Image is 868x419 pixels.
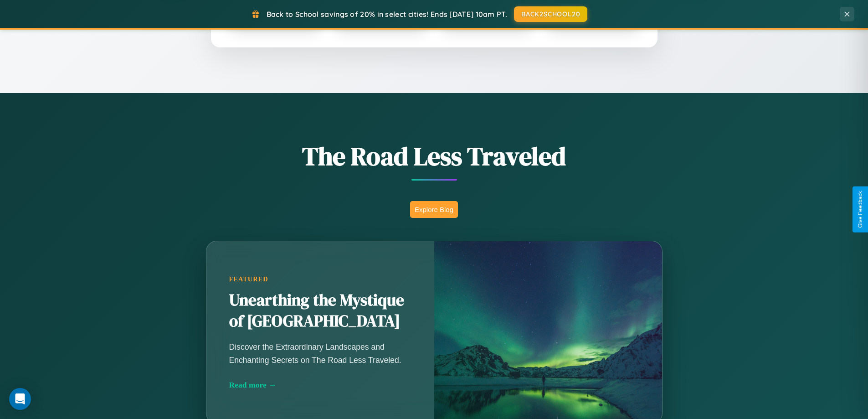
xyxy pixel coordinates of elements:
[514,6,587,22] button: BACK2SCHOOL20
[267,10,507,19] span: Back to School savings of 20% in select cities! Ends [DATE] 10am PT.
[229,290,411,332] h2: Unearthing the Mystique of [GEOGRAPHIC_DATA]
[410,201,458,218] button: Explore Blog
[161,139,708,174] h1: The Road Less Traveled
[229,275,411,283] div: Featured
[9,388,31,410] div: Open Intercom Messenger
[229,380,411,390] div: Read more →
[857,191,863,228] div: Give Feedback
[229,341,411,366] p: Discover the Extraordinary Landscapes and Enchanting Secrets on The Road Less Traveled.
